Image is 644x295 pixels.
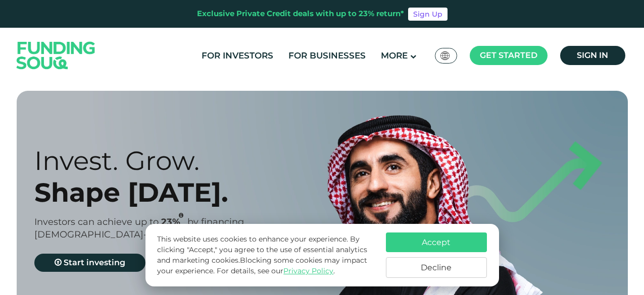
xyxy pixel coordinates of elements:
[577,50,608,60] span: Sign in
[157,234,375,276] p: This website uses cookies to enhance your experience. By clicking "Accept," you agree to the use ...
[34,216,248,240] span: by financing [DEMOGRAPHIC_DATA]-compliant businesses.
[217,266,335,275] span: For details, see our .
[199,47,276,64] a: For Investors
[560,46,625,65] a: Sign in
[34,145,340,176] div: Invest. Grow.
[386,232,487,252] button: Accept
[179,213,183,218] i: 23% IRR (expected) ~ 15% Net yield (expected)
[157,256,367,275] span: Blocking some cookies may impact your experience.
[64,258,125,267] span: Start investing
[34,254,145,272] a: Start investing
[386,257,487,278] button: Decline
[408,8,448,21] a: Sign Up
[480,50,537,60] span: Get started
[286,47,368,64] a: For Businesses
[34,176,340,208] div: Shape [DATE].
[7,30,106,81] img: Logo
[381,50,408,61] span: More
[440,51,450,60] img: SA Flag
[283,266,333,275] a: Privacy Policy
[161,216,187,227] span: 23%
[197,8,404,20] div: Exclusive Private Credit deals with up to 23% return*
[34,216,159,227] span: Investors can achieve up to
